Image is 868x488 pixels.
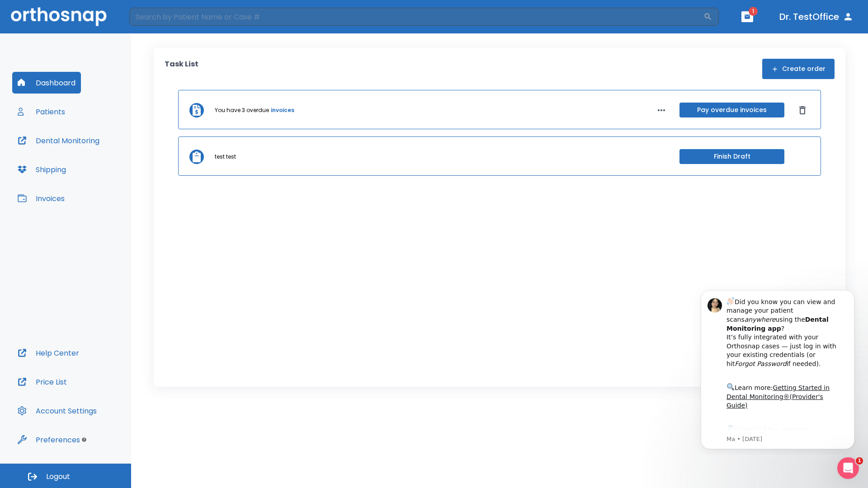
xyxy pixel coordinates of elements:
[749,7,758,16] span: 1
[12,371,72,393] button: Price List
[39,144,120,160] a: App Store
[11,7,107,26] img: Orthosnap
[762,59,835,79] button: Create order
[80,436,88,444] div: Tooltip anchor
[46,472,70,482] span: Logout
[837,457,859,479] iframe: Intercom live chat
[39,153,153,161] p: Message from Ma, sent 5w ago
[129,8,703,26] input: Search by Patient Name or Case #
[679,149,784,164] button: Finish Draft
[795,103,810,117] button: Dismiss
[12,342,85,364] button: Help Center
[39,142,153,188] div: Download the app: | ​ Let us know if you need help getting started!
[271,106,294,114] a: invoices
[153,14,160,21] button: Dismiss notification
[856,457,863,465] span: 1
[12,429,85,450] button: Preferences
[165,59,198,79] p: Task List
[776,9,857,25] button: Dr. TestOffice
[679,103,784,117] button: Pay overdue invoices
[687,282,868,455] iframe: Intercom notifications message
[12,72,81,94] button: Dashboard
[12,159,71,180] button: Shipping
[12,101,71,122] button: Patients
[215,153,236,161] p: test test
[12,400,102,422] button: Account Settings
[12,188,70,209] button: Invoices
[12,130,105,151] button: Dental Monitoring
[215,106,269,114] p: You have 3 overdue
